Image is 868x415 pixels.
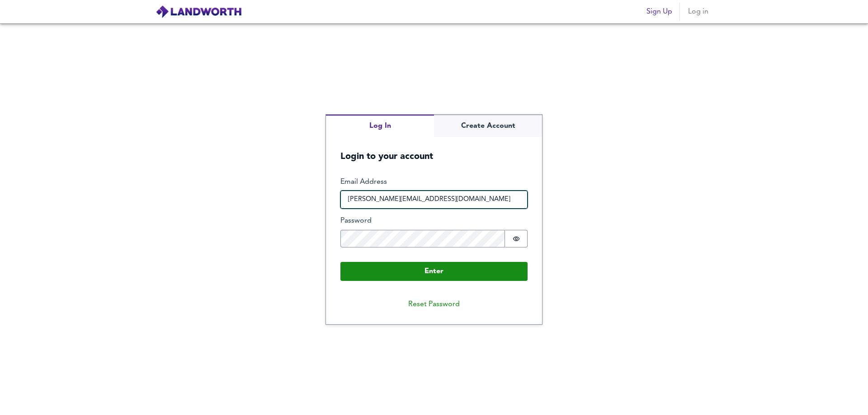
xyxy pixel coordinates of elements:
button: Sign Up [643,3,676,21]
span: Log in [687,5,709,18]
button: Enter [340,262,528,281]
img: logo [156,5,242,19]
label: Password [340,216,528,226]
button: Show password [505,230,528,248]
button: Reset Password [401,295,467,313]
button: Create Account [434,115,542,137]
span: Sign Up [646,5,672,18]
button: Log in [684,3,712,21]
button: Log In [326,115,434,137]
label: Email Address [340,177,528,187]
h5: Login to your account [326,137,542,163]
input: e.g. joe@bloggs.com [340,191,528,209]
